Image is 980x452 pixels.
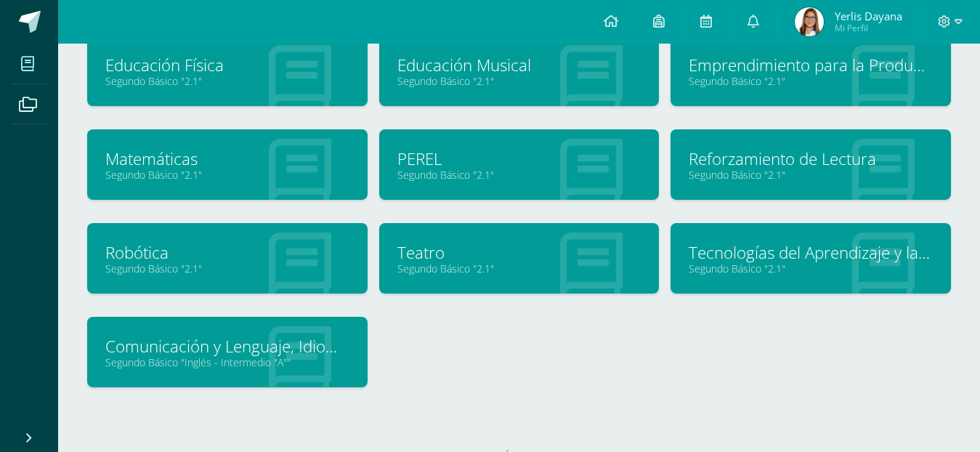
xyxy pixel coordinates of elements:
a: Comunicación y Lenguaje, Idioma Extranjero [105,335,349,358]
a: Segundo Básico "Inglés - Intermedio "A"" [105,355,349,369]
span: Mi Perfil [835,22,902,34]
a: Segundo Básico "2.1" [397,74,641,88]
a: Teatro [397,241,641,264]
a: Segundo Básico "2.1" [397,168,641,182]
a: Segundo Básico "2.1" [397,262,641,275]
a: Segundo Básico "2.1" [105,262,349,275]
span: Yerlis Dayana [835,9,902,23]
a: PEREL [397,148,641,170]
a: Emprendimiento para la Productividad [689,54,933,76]
a: Segundo Básico "2.1" [689,168,933,182]
a: Segundo Básico "2.1" [689,74,933,88]
a: Segundo Básico "2.1" [105,168,349,182]
a: Reforzamiento de Lectura [689,148,933,170]
a: Educación Musical [397,54,641,76]
a: Robótica [105,241,349,264]
a: Segundo Básico "2.1" [689,262,933,275]
img: eb3353383a6f38538fc46653588a2f8c.png [795,7,824,36]
a: Educación Física [105,54,349,76]
a: Tecnologías del Aprendizaje y la Comunicación [689,241,933,264]
a: Segundo Básico "2.1" [105,74,349,88]
a: Matemáticas [105,148,349,170]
